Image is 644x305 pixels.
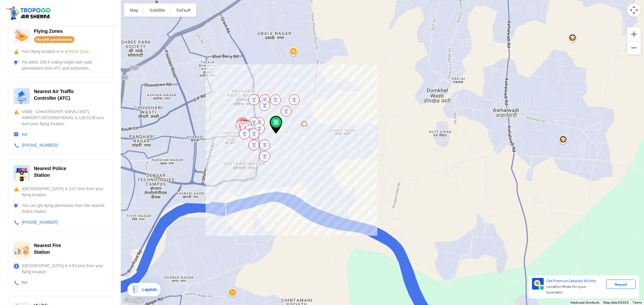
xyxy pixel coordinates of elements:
button: Zoom in [627,27,641,41]
div: You can get flying permission from the nearest Police Station [14,203,107,215]
div: Legends [140,286,157,294]
div: Fly with permissions [34,36,74,43]
div: Your flying location is in a [14,49,107,55]
span: Yellow Zone [67,49,89,54]
img: Legends [131,286,140,294]
button: Show satellite imagery [144,3,171,17]
button: Map camera controls [627,3,641,17]
span: Map data ©2025 [603,301,629,304]
img: ic_firestation.svg [14,242,30,258]
img: Premium APIs [532,278,544,290]
button: Show street map [124,3,144,17]
div: Request [606,280,636,289]
div: Fly within 200 ft ceiling height with valid permissions from ATC and authorities. [14,59,107,71]
div: [GEOGRAPHIC_DATA] is 4.63 kms from your flying location [14,263,107,275]
span: Nearest Air Traffic Controller (ATC) [34,89,74,101]
span: Nearest Fire Station [34,243,61,255]
img: ic_police_station.svg [14,165,30,181]
a: Terms [633,301,642,304]
button: Zoom out [627,41,641,55]
a: [PHONE_NUMBER] [22,220,58,225]
img: Google [122,296,145,305]
img: ic_atc.svg [14,88,30,104]
a: Open this area in Google Maps (opens a new window) [122,296,145,305]
span: Nearest Police Station [34,166,66,178]
img: ic_tgdronemaps.svg [5,5,53,20]
a: NA [22,132,28,137]
div: [GEOGRAPHIC_DATA] is 3.07 kms from your flying location [14,186,107,198]
a: NA [22,280,28,285]
div: for Location Risks for your business. [544,278,606,296]
a: [PHONE_NUMBER] [22,143,58,148]
div: VABB - CHHATRAPATI SHIVAJ IINT'L AIRPORT/ INTERNATIONAL is 129.5136 kms from your flying location [14,109,107,127]
span: Flying Zones [34,28,63,34]
button: Keyboard shortcuts [571,300,599,305]
img: ic_nofly.svg [14,28,30,44]
span: Get Premium Detailed APIs [546,279,591,283]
